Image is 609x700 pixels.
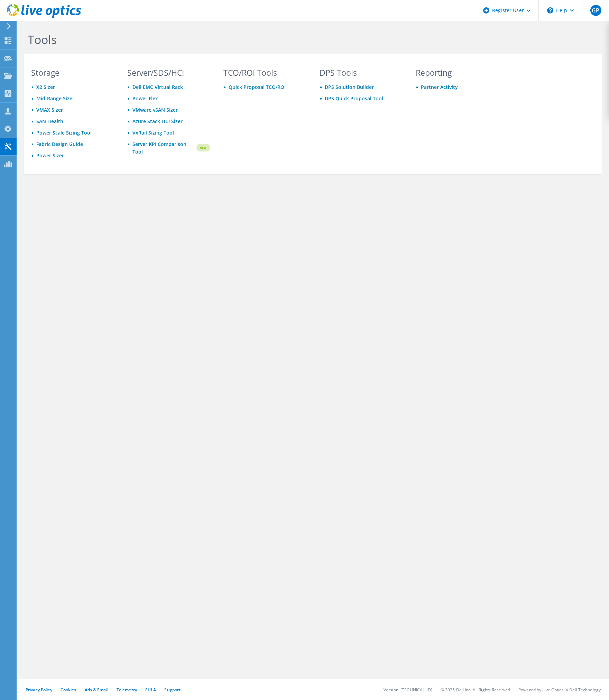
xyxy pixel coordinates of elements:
span: GP [590,5,601,16]
a: Power Flex [132,95,158,102]
h3: Reporting [416,69,499,76]
a: VMAX Sizer [36,107,63,113]
a: Partner Activity [421,84,458,90]
a: Cookies [61,687,76,693]
svg: \n [547,7,553,13]
a: DPS Quick Proposal Tool [325,95,383,102]
a: Mid-Range Sizer [36,95,74,102]
a: EULA [145,687,156,693]
a: X2 Sizer [36,84,55,90]
li: Powered by Live Optics, a Dell Technology [518,687,601,693]
img: new-badge.svg [195,140,210,156]
a: Quick Proposal TCO/ROI [229,84,286,90]
a: Ads & Email [85,687,108,693]
a: Power Sizer [36,152,64,159]
h1: Tools [28,32,495,47]
a: VMware vSAN Sizer [132,107,178,113]
a: DPS Solution Builder [325,84,374,90]
a: SAN Health [36,118,63,125]
a: Dell EMC Virtual Rack [132,84,183,90]
h3: Storage [31,69,114,76]
h3: DPS Tools [320,69,403,76]
a: Telemetry [117,687,137,693]
li: Version: [TECHNICAL_ID] [384,687,432,693]
a: Server KPI Comparison Tool [132,140,195,156]
a: Fabric Design Guide [36,141,83,147]
a: Privacy Policy [26,687,52,693]
h3: TCO/ROI Tools [223,69,306,76]
a: Support [164,687,181,693]
li: © 2025 Dell Inc. All Rights Reserved [441,687,510,693]
a: VxRail Sizing Tool [132,129,174,136]
a: Power Scale Sizing Tool [36,129,92,136]
h3: Server/SDS/HCI [127,69,210,76]
a: Azure Stack HCI Sizer [132,118,183,125]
